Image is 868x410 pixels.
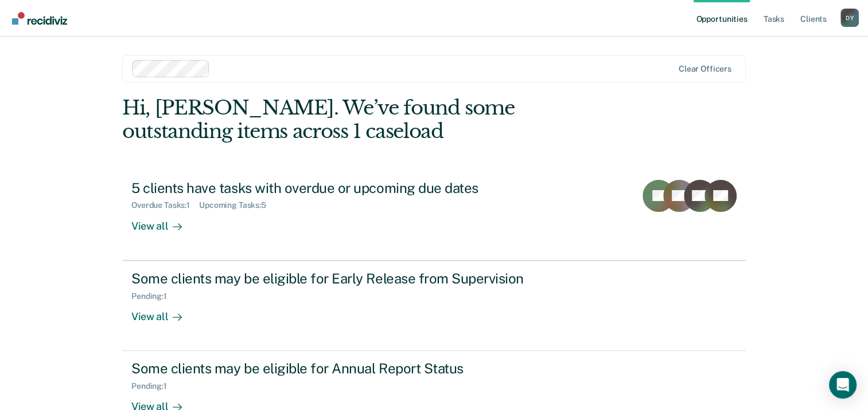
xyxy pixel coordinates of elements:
div: Some clients may be eligible for Annual Report Status [131,360,534,377]
div: Overdue Tasks : 1 [131,200,199,210]
div: D Y [840,9,859,27]
a: Some clients may be eligible for Early Release from SupervisionPending:1View all [122,261,746,351]
div: Hi, [PERSON_NAME]. We’ve found some outstanding items across 1 caseload [122,96,621,143]
div: Upcoming Tasks : 5 [199,200,275,210]
div: Some clients may be eligible for Early Release from Supervision [131,270,534,287]
div: Open Intercom Messenger [829,371,857,399]
div: Pending : 1 [131,291,176,301]
button: Profile dropdown button [840,9,859,27]
div: View all [131,301,196,323]
div: View all [131,210,196,232]
div: Pending : 1 [131,381,176,391]
img: Recidiviz [12,12,67,25]
div: 5 clients have tasks with overdue or upcoming due dates [131,180,534,196]
div: Clear officers [679,64,731,74]
a: 5 clients have tasks with overdue or upcoming due datesOverdue Tasks:1Upcoming Tasks:5View all [122,171,746,261]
